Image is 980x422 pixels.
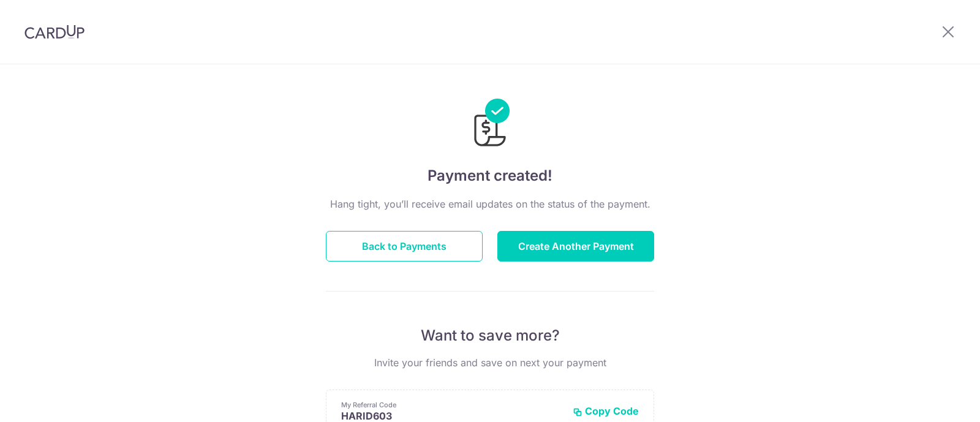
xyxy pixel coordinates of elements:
h4: Payment created! [326,165,654,187]
button: Create Another Payment [497,231,654,262]
p: HARID603 [341,410,563,422]
button: Copy Code [573,405,639,417]
img: Payments [470,99,510,150]
img: CardUp [24,24,85,39]
p: Want to save more? [326,326,654,345]
button: Back to Payments [326,231,483,262]
p: Hang tight, you’ll receive email updates on the status of the payment. [326,197,654,211]
p: Invite your friends and save on next your payment [326,355,654,370]
p: My Referral Code [341,400,563,410]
